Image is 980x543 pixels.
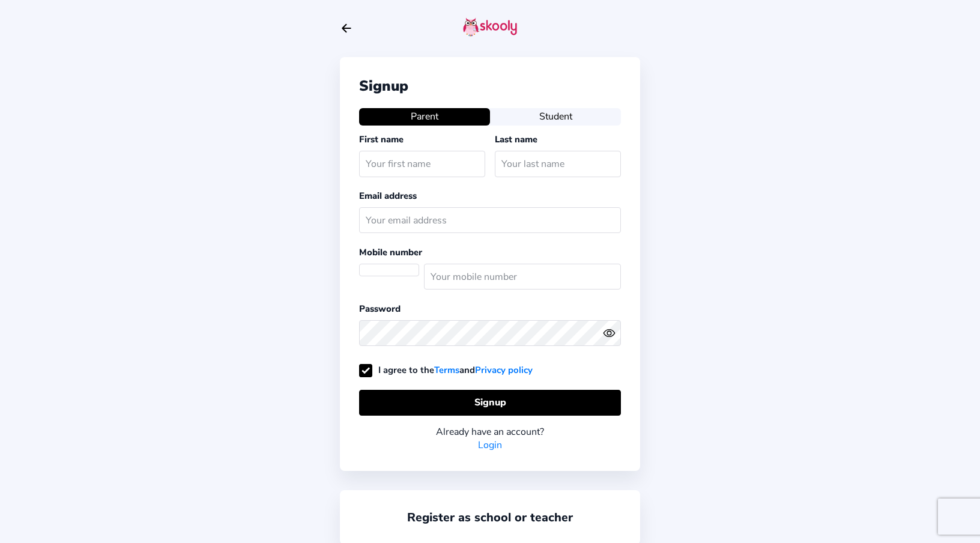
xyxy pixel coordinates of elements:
label: I agree to the and [359,364,533,376]
label: Email address [359,190,417,202]
div: Signup [359,76,621,96]
a: Register as school or teacher [407,509,573,526]
button: arrow back outline [340,22,353,35]
a: Terms [434,364,459,376]
button: Student [490,108,621,125]
label: Last name [495,133,537,145]
a: Login [478,438,502,452]
input: Your email address [359,207,621,233]
label: First name [359,133,404,145]
img: skooly-logo.png [463,17,517,37]
button: Signup [359,390,621,416]
input: Your last name [495,151,621,177]
button: eye outlineeye off outline [603,327,621,339]
a: Privacy policy [475,364,533,376]
div: Already have an account? [359,425,621,438]
label: Mobile number [359,246,422,258]
input: Your first name [359,151,485,177]
label: Password [359,303,401,315]
ion-icon: eye outline [603,327,616,339]
input: Your mobile number [424,264,621,290]
button: Parent [359,108,490,125]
